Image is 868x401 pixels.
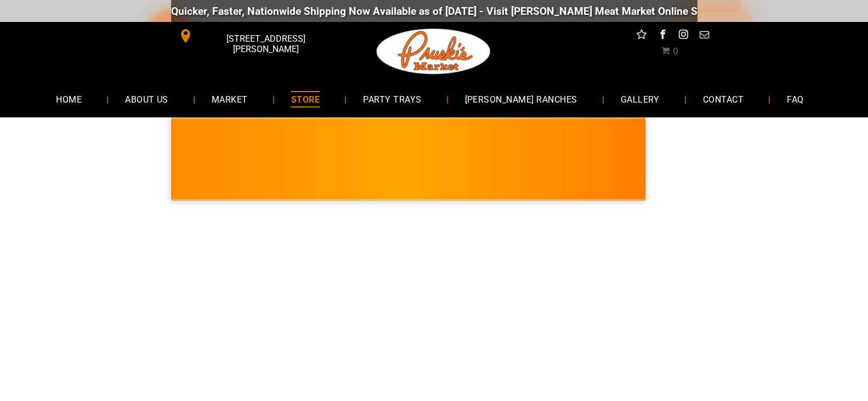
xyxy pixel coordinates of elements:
[39,84,98,114] a: HOME
[634,167,850,184] span: [PERSON_NAME] MARKET
[673,46,678,57] span: 0
[109,84,185,114] a: ABOUT US
[604,84,676,114] a: GALLERY
[195,84,264,114] a: MARKET
[163,5,827,18] div: Quicker, Faster, Nationwide Shipping Now Available as of [DATE] - Visit [PERSON_NAME] Meat Market...
[375,22,493,81] img: Pruski-s+Market+HQ+Logo2-1920w.png
[697,27,711,44] a: email
[195,28,336,60] span: [STREET_ADDRESS][PERSON_NAME]
[687,84,760,114] a: CONTACT
[449,84,594,114] a: [PERSON_NAME] RANCHES
[171,27,339,44] a: [STREET_ADDRESS][PERSON_NAME]
[655,27,670,44] a: facebook
[275,84,336,114] a: STORE
[634,27,649,44] a: Social network
[347,84,438,114] a: PARTY TRAYS
[676,27,690,44] a: instagram
[770,84,820,114] a: FAQ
